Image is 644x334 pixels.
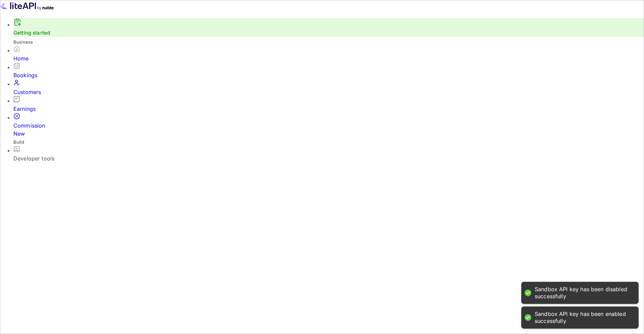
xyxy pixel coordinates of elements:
[13,79,644,96] a: Customers
[13,88,644,96] div: Customers
[13,18,644,37] div: Getting started
[13,39,33,45] span: Business
[13,113,644,138] a: CommissionNew
[13,62,644,79] a: Bookings
[13,105,644,113] div: Earnings
[13,96,644,113] a: Earnings
[13,46,644,62] a: Home
[535,311,632,325] div: Sandbox API key has been enabled successfully
[13,71,644,79] div: Bookings
[535,286,632,300] div: Sandbox API key has been disabled successfully
[13,54,644,62] div: Home
[13,154,644,162] div: Developer tools
[13,30,50,36] a: Getting started
[13,130,644,138] div: New
[13,122,644,138] div: Commission
[13,139,24,145] span: Build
